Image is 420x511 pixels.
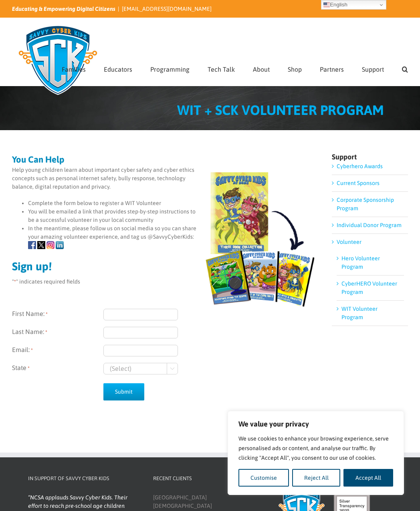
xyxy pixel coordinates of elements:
[320,50,344,86] a: Partners
[337,239,361,245] a: Volunteer
[28,224,316,249] li: In the meantime, please follow us on social media so you can share your amazing volunteer experie...
[12,20,104,100] img: Savvy Cyber Kids Logo
[12,327,103,338] label: Last Name:
[323,2,330,8] img: en
[208,50,235,86] a: Tech Talk
[12,166,316,191] p: Help young children learn about important cyber safety and cyber ethics concepts such as personal...
[37,241,45,249] img: icons-X.png
[122,6,212,12] a: [EMAIL_ADDRESS][DOMAIN_NAME]
[332,153,408,161] h4: Support
[12,6,115,12] i: Educating & Empowering Digital Citizens
[343,469,393,487] button: Accept All
[12,345,103,356] label: Email:
[362,50,384,86] a: Support
[402,50,408,86] a: Search
[12,261,316,272] h2: Sign up!
[337,180,380,186] a: Current Sponsors
[56,241,64,249] img: icons-linkedin.png
[12,154,65,165] strong: You Can Help
[12,278,316,286] p: " " indicates required fields
[341,306,378,320] a: WIT Volunteer Program
[288,50,302,86] a: Shop
[12,363,103,374] label: State
[341,255,380,270] a: Hero Volunteer Program
[253,66,270,72] span: About
[337,222,402,228] a: Individual Donor Program
[103,383,144,400] input: Submit
[28,199,316,207] li: Complete the form below to register a WIT Volunteer
[341,280,397,295] a: CyberHERO Volunteer Program
[150,66,190,72] span: Programming
[337,163,383,169] a: Cyberhero Awards
[28,475,140,483] h4: In Support of Savvy Cyber Kids
[104,66,132,72] span: Educators
[337,197,394,211] a: Corporate Sponsorship Program
[238,469,289,487] button: Customise
[208,66,235,72] span: Tech Talk
[292,469,341,487] button: Reject All
[62,66,86,72] span: Families
[104,50,132,86] a: Educators
[62,50,86,86] a: Families
[320,66,344,72] span: Partners
[238,419,393,429] p: We value your privacy
[253,50,270,86] a: About
[177,102,384,118] span: WIT + SCK VOLUNTEER PROGRAM
[153,475,265,483] h4: Recent Clients
[28,241,36,249] img: icons-Facebook.png
[46,241,55,249] img: icons-Instagram.png
[62,50,408,86] nav: Main Menu
[12,309,103,320] label: First Name:
[238,434,393,463] p: We use cookies to enhance your browsing experience, serve personalised ads or content, and analys...
[288,66,302,72] span: Shop
[362,66,384,72] span: Support
[28,207,316,224] li: You will be emailed a link that provides step-by-step instructions to be a successful volunteer i...
[150,50,190,86] a: Programming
